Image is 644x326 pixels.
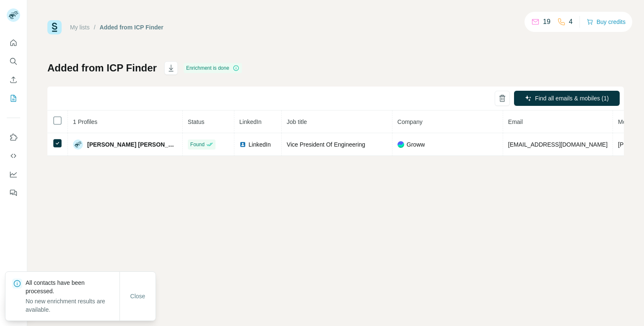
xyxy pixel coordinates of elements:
[47,20,62,34] img: Surfe Logo
[7,167,20,182] button: Dashboard
[184,63,242,73] div: Enrichment is done
[188,118,205,125] span: Status
[397,118,423,125] span: Company
[249,140,271,149] span: LinkedIn
[397,141,404,148] img: company-logo
[514,91,620,106] button: Find all emails & mobiles (1)
[239,141,246,148] img: LinkedIn logo
[7,91,20,106] button: My lists
[508,118,523,125] span: Email
[87,140,177,149] span: [PERSON_NAME] [PERSON_NAME]
[190,141,205,148] span: Found
[7,35,20,50] button: Quick start
[569,17,573,27] p: 4
[287,118,307,125] span: Job title
[94,23,96,32] li: /
[287,141,365,148] span: Vice President Of Engineering
[26,279,119,295] p: All contacts have been processed.
[508,141,608,148] span: [EMAIL_ADDRESS][DOMAIN_NAME]
[7,185,20,200] button: Feedback
[47,61,157,75] h1: Added from ICP Finder
[587,16,626,28] button: Buy credits
[70,24,90,31] a: My lists
[618,118,635,125] span: Mobile
[73,139,83,150] img: Avatar
[239,118,262,125] span: LinkedIn
[535,94,609,103] span: Find all emails & mobiles (1)
[407,140,425,149] span: Groww
[7,72,20,87] button: Enrich CSV
[26,297,119,314] p: No new enrichment results are available.
[130,292,145,300] span: Close
[73,118,97,125] span: 1 Profiles
[7,54,20,69] button: Search
[125,289,151,304] button: Close
[7,130,20,145] button: Use Surfe on LinkedIn
[543,17,551,27] p: 19
[7,148,20,163] button: Use Surfe API
[100,23,164,32] div: Added from ICP Finder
